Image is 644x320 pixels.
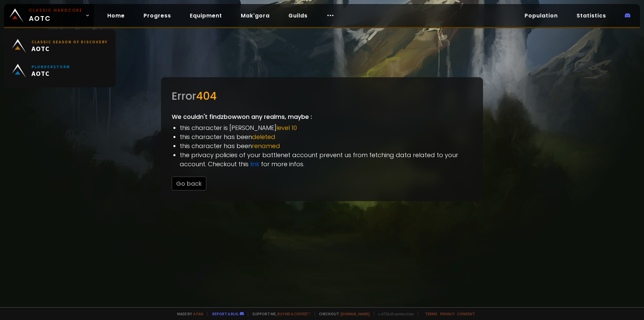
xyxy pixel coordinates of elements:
[102,9,130,22] a: Home
[172,177,206,190] button: Go back
[248,311,311,316] span: Support me,
[235,9,275,22] a: Mak'gora
[161,77,483,201] div: We couldn't find zboww on any realms, maybe :
[571,9,611,22] a: Statistics
[196,88,217,103] span: 404
[283,9,313,22] a: Guilds
[315,311,370,316] span: Checkout
[32,39,108,44] small: Classic Season of Discovery
[8,58,112,83] a: PlunderstormAOTC
[32,69,70,78] span: AOTC
[29,7,83,24] span: AOTC
[252,142,280,150] span: renamed
[277,311,311,316] a: Buy me a coffee
[8,34,112,58] a: Classic Season of DiscoveryAOTC
[250,160,259,168] a: link
[212,311,238,316] a: Report a bug
[172,88,472,104] div: Error
[276,124,297,132] span: level 10
[340,311,370,316] a: [DOMAIN_NAME]
[180,123,472,132] li: this character is [PERSON_NAME]
[193,311,203,316] a: a fan
[457,311,475,316] a: Consent
[425,311,437,316] a: Terms
[4,4,94,27] a: Classic HardcoreAOTC
[138,9,176,22] a: Progress
[519,9,563,22] a: Population
[180,150,472,169] li: the privacy policies of your battlenet account prevent us from fetching data related to your acco...
[252,133,275,141] span: deleted
[173,311,203,316] span: Made by
[32,64,70,69] small: Plunderstorm
[180,132,472,141] li: this character has been
[180,141,472,150] li: this character has been
[374,311,414,316] span: v. d752d5 - production
[29,7,83,13] small: Classic Hardcore
[172,179,206,188] a: Go back
[32,44,108,53] span: AOTC
[440,311,454,316] a: Privacy
[184,9,227,22] a: Equipment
